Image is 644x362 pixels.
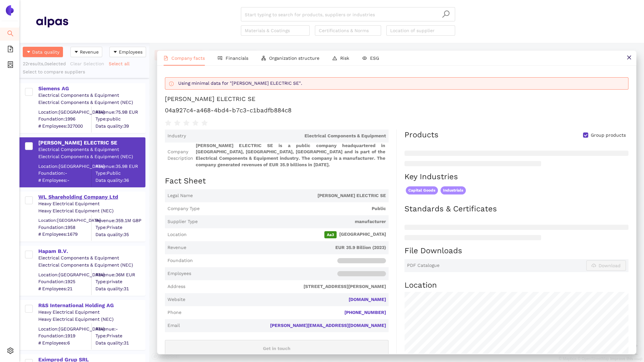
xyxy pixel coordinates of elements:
[404,204,628,215] h2: Standards & Certificates
[269,56,319,61] span: Organization structure
[183,120,190,126] span: star
[38,163,91,169] div: Location: [GEOGRAPHIC_DATA]
[95,279,145,285] span: Type: private
[174,120,180,126] span: star
[95,170,145,177] span: Type: Public
[38,262,145,268] div: Electrical Components & Equipment (NEC)
[38,154,145,160] div: Electrical Components & Equipment (NEC)
[201,120,208,126] span: star
[167,193,193,199] span: Legal Name
[588,132,628,139] span: Group products
[23,69,146,75] div: Select to compare suppliers
[340,56,349,61] span: Risk
[404,280,628,291] h2: Location
[404,245,628,256] h2: File Downloads
[167,149,193,161] span: Company Description
[38,170,91,177] span: Foundation: -
[95,231,145,238] span: Data quality: 35
[95,217,145,224] div: Revenue: 359.1M GBP
[95,109,145,115] div: Revenue: 75.9B EUR
[218,56,222,60] span: fund-view
[38,123,91,129] span: # Employees: 327000
[95,326,145,332] div: Revenue: -
[195,193,386,199] span: [PERSON_NAME] ELECTRIC SE
[167,296,185,303] span: Website
[165,106,628,115] h1: 04a927c4-a468-4bd4-b7c3-c1badfb884c8
[38,99,145,106] div: Electrical Components & Equipment (NEC)
[109,60,130,67] span: Select all
[171,56,205,61] span: Company facts
[119,48,142,56] span: Employees
[178,80,625,87] div: Using minimal data for "[PERSON_NAME] ELECTRIC SE".
[200,218,386,225] span: manufacturer
[167,231,187,238] span: Location
[440,186,466,194] span: Industrials
[167,257,193,264] span: Foundation
[442,10,450,18] span: search
[108,58,134,69] button: Select all
[189,133,386,139] span: Electrical Components & Equipment
[95,340,145,346] span: Data quality: 31
[167,206,200,212] span: Company Type
[38,279,91,285] span: Foundation: 1925
[164,56,168,60] span: file-text
[38,224,91,231] span: Foundation: 1958
[324,231,337,238] span: Aa3
[167,244,186,251] span: Revenue
[23,47,63,57] button: caret-downData quality
[226,56,248,61] span: Financials
[370,56,379,61] span: ESG
[38,116,91,122] span: Foundation: 1996
[261,56,266,60] span: apartment
[38,309,145,316] div: Heavy Electrical Equipment
[38,302,145,309] div: R&S International Holding AG
[38,285,91,292] span: # Employees: 21
[38,255,145,261] div: Electrical Components & Equipment
[95,285,145,292] span: Data quality: 31
[167,322,180,329] span: Email
[38,271,91,278] div: Location: [GEOGRAPHIC_DATA]
[167,218,198,225] span: Supplier Type
[36,14,68,30] img: Homepage
[404,171,628,182] h2: Key Industries
[167,270,191,277] span: Employees
[23,61,66,66] span: 22 results, 0 selected
[189,244,386,251] span: EUR 35.9 Billion (2023)
[407,262,440,269] span: PDF Catalogue
[70,47,102,57] button: caret-downRevenue
[38,177,91,183] span: # Employees: -
[5,5,15,16] img: Logo
[38,340,91,346] span: # Employees: 6
[70,58,108,69] button: Clear Selection
[202,206,386,212] span: Public
[95,271,145,278] div: Revenue: 36M EUR
[188,283,386,290] span: [STREET_ADDRESS][PERSON_NAME]
[406,186,438,194] span: Capital Goods
[38,208,145,214] div: Heavy Electrical Equipment (NEC)
[95,116,145,122] span: Type: public
[38,92,145,99] div: Electrical Components & Equipment
[362,56,367,60] span: eye
[38,326,91,332] div: Location: [GEOGRAPHIC_DATA]
[32,48,59,56] span: Data quality
[38,109,91,115] div: Location: [GEOGRAPHIC_DATA]
[169,81,174,86] span: info-circle
[38,201,145,207] div: Heavy Electrical Equipment
[332,56,337,60] span: warning
[626,55,632,60] span: close
[95,333,145,339] span: Type: Private
[38,248,145,255] div: Hapam B.V.
[167,133,186,139] span: Industry
[74,50,79,55] span: caret-down
[95,177,145,183] span: Data quality: 36
[38,217,91,223] div: Location: [GEOGRAPHIC_DATA]
[26,50,31,55] span: caret-down
[196,143,386,168] span: [PERSON_NAME] ELECTRIC SE is a public company headquartered in [GEOGRAPHIC_DATA], [GEOGRAPHIC_DAT...
[38,146,145,153] div: Electrical Components & Equipment
[167,309,181,316] span: Phone
[189,231,386,238] span: [GEOGRAPHIC_DATA]
[95,163,145,169] div: Revenue: 35.9B EUR
[7,59,14,72] span: container
[95,123,145,129] span: Data quality: 39
[38,193,145,201] div: WL Shareholding Company Ltd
